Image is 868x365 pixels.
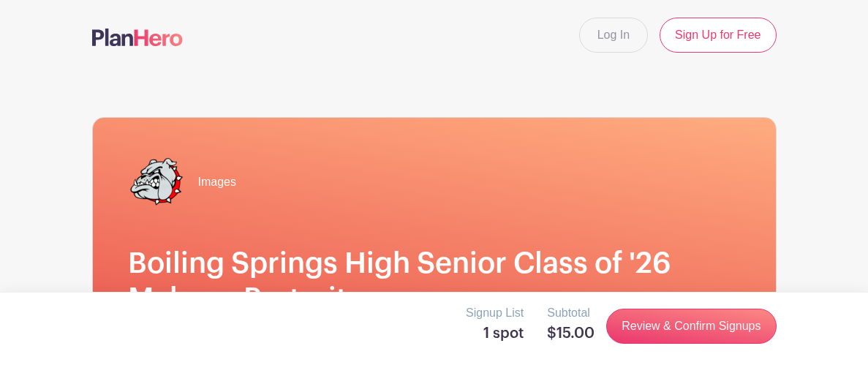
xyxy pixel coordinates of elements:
[128,153,186,211] img: bshs%20transp..png
[92,29,183,46] img: logo-507f7623f17ff9eddc593b1ce0a138ce2505c220e1c5a4e2b4648c50719b7d32.svg
[466,304,524,322] p: Signup List
[547,325,595,342] h5: $15.00
[128,247,741,317] h1: Boiling Springs High Senior Class of '26 Makeup Portraits
[466,325,524,342] h5: 1 spot
[660,18,776,53] a: Sign Up for Free
[198,173,236,191] span: Images
[579,18,648,53] a: Log In
[547,304,595,322] p: Subtotal
[606,309,776,344] a: Review & Confirm Signups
